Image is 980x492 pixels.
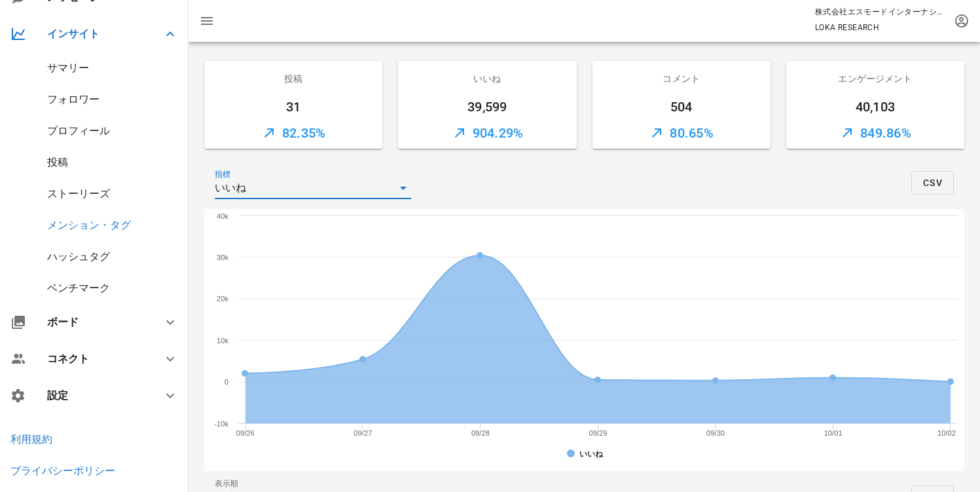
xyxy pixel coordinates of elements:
text: 09/29 [589,429,607,437]
a: 投稿 [47,156,68,168]
div: 40,103 [786,96,964,117]
tspan: いいね [579,449,604,459]
a: ストーリーズ [47,187,110,200]
text: 0 [225,378,228,386]
a: ベンチマーク [47,282,110,294]
text: 10/01 [824,429,843,437]
a: メンション・タグ [47,219,131,231]
div: いいね [398,61,576,96]
div: コメント [592,61,771,96]
a: ハッシュタグ [47,250,110,263]
div: 投稿 [204,61,382,96]
div: 80.65% [592,117,771,149]
button: CSV [911,171,954,195]
div: エンゲージメント [786,61,964,96]
div: インサイト [47,28,147,40]
div: 849.86% [786,117,964,149]
text: 30k [217,254,228,261]
a: 利用規約 [10,433,52,445]
a: プライバシーポリシー [10,464,115,477]
div: 指標いいね [215,178,411,199]
text: 40k [217,212,228,220]
p: 株式会社エスモードインターナショナル [815,5,946,18]
a: フォロワー [47,93,100,105]
div: コネクト [47,352,147,365]
text: 09/30 [706,429,725,437]
text: 10/02 [937,429,956,437]
text: 09/28 [471,429,490,437]
text: -10k [214,420,228,428]
text: 09/27 [354,429,372,437]
text: 20k [217,295,228,303]
a: プロフィール [47,124,110,137]
div: 設定 [47,389,147,402]
text: 09/26 [236,429,255,437]
p: LOKA RESEARCH [815,21,946,34]
div: 904.29% [398,117,576,149]
div: 31 [204,96,382,117]
div: 39,599 [398,96,576,117]
div: 82.35% [204,117,382,149]
a: サマリー [47,62,89,74]
text: 10k [217,337,228,345]
div: いいね [215,182,246,194]
div: 504 [592,96,771,117]
span: CSV [922,178,943,188]
div: ボード [47,316,147,328]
